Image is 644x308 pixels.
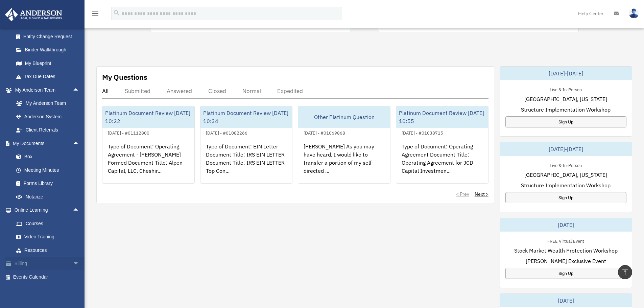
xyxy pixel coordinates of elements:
[396,137,488,190] div: Type of Document: Operating Agreement Document Title: Operating Agreement for JCD Capital Investm...
[200,129,253,136] div: [DATE] - #01082266
[505,268,626,279] a: Sign Up
[542,237,590,244] div: FREE Virtual Event
[505,192,626,203] a: Sign Up
[544,86,587,93] div: Live & In-Person
[9,190,90,204] a: Notarize
[396,129,449,136] div: [DATE] - #01038715
[524,95,607,103] span: [GEOGRAPHIC_DATA], [US_STATE]
[9,243,90,257] a: Resources
[618,265,632,279] a: vertical_align_top
[500,294,632,307] div: [DATE]
[125,88,150,94] div: Submitted
[500,67,632,80] div: [DATE]-[DATE]
[524,171,607,179] span: [GEOGRAPHIC_DATA], [US_STATE]
[277,88,303,94] div: Expedited
[3,8,64,21] img: Anderson Advisors Platinum Portal
[102,106,194,128] div: Platinum Document Review [DATE] 10:22
[9,217,90,230] a: Courses
[73,137,86,150] span: arrow_drop_up
[242,88,261,94] div: Normal
[73,257,86,271] span: arrow_drop_down
[521,105,611,114] span: Structure Implementation Workshop
[102,137,194,190] div: Type of Document: Operating Agreement - [PERSON_NAME] Formed Document Title: Alpen Capital, LLC, ...
[9,30,90,43] a: Entity Change Request
[9,163,90,177] a: Meeting Minutes
[91,12,99,18] a: menu
[200,137,292,190] div: Type of Document: EIN Letter Document Title: IRS EIN LETTER Document Title: IRS EIN LETTER Top Co...
[500,142,632,156] div: [DATE]-[DATE]
[9,230,90,244] a: Video Training
[621,268,629,276] i: vertical_align_top
[102,72,147,82] div: My Questions
[9,177,90,190] a: Forms Library
[298,106,390,184] a: Other Platinum Question[DATE] - #01069868[PERSON_NAME] As you may have heard, I would like to tra...
[200,106,293,184] a: Platinum Document Review [DATE] 10:34[DATE] - #01082266Type of Document: EIN Letter Document Titl...
[5,257,90,270] a: Billingarrow_drop_down
[167,88,192,94] div: Answered
[514,246,618,255] span: Stock Market Wealth Protection Workshop
[113,9,120,17] i: search
[73,204,86,217] span: arrow_drop_up
[9,43,90,57] a: Binder Walkthrough
[91,9,99,18] i: menu
[298,129,351,136] div: [DATE] - #01069868
[9,70,90,84] a: Tax Due Dates
[9,97,90,110] a: My Anderson Team
[298,106,390,128] div: Other Platinum Question
[544,161,587,168] div: Live & In-Person
[505,116,626,127] a: Sign Up
[73,83,86,97] span: arrow_drop_up
[5,83,90,97] a: My Anderson Teamarrow_drop_up
[298,137,390,190] div: [PERSON_NAME] As you may have heard, I would like to transfer a portion of my self-directed ...
[5,270,90,284] a: Events Calendar
[200,106,292,128] div: Platinum Document Review [DATE] 10:34
[9,123,90,137] a: Client Referrals
[526,257,606,265] span: [PERSON_NAME] Exclusive Event
[102,129,155,136] div: [DATE] - #01112800
[9,150,90,164] a: Box
[102,106,195,184] a: Platinum Document Review [DATE] 10:22[DATE] - #01112800Type of Document: Operating Agreement - [P...
[629,8,639,18] img: User Pic
[102,88,109,94] div: All
[475,191,488,197] a: Next >
[396,106,488,184] a: Platinum Document Review [DATE] 10:55[DATE] - #01038715Type of Document: Operating Agreement Docu...
[396,106,488,128] div: Platinum Document Review [DATE] 10:55
[9,56,90,70] a: My Blueprint
[5,204,90,217] a: Online Learningarrow_drop_up
[208,88,226,94] div: Closed
[500,218,632,232] div: [DATE]
[9,110,90,123] a: Anderson System
[5,137,90,150] a: My Documentsarrow_drop_up
[521,181,611,189] span: Structure Implementation Workshop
